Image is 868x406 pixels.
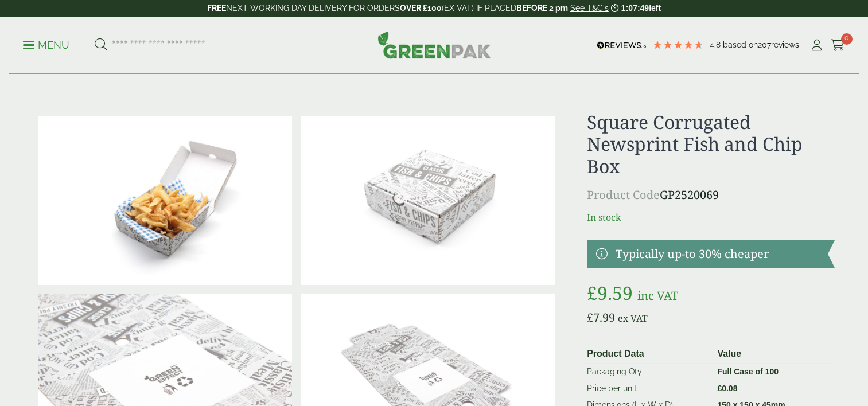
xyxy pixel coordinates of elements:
[717,384,737,393] bdi: 0.08
[649,3,661,13] span: left
[637,288,678,303] span: inc VAT
[621,3,649,13] span: 1:07:49
[400,3,442,13] strong: OVER £100
[587,280,633,305] bdi: 9.59
[23,38,69,52] p: Menu
[587,210,834,224] p: In stock
[652,40,704,50] div: 4.79 Stars
[618,312,648,325] span: ex VAT
[582,364,713,381] td: Packaging Qty
[597,41,647,49] img: REVIEWS.io
[301,116,555,285] img: 2520069 Square News Fish N Chip Corrugated Box Closed
[377,31,491,58] img: GreenPak Supplies
[587,310,593,325] span: £
[582,345,713,364] th: Product Data
[207,3,226,13] strong: FREE
[841,33,853,45] span: 0
[809,40,824,51] i: My Account
[587,186,834,204] p: GP2520069
[587,111,834,177] h1: Square Corrugated Newsprint Fish and Chip Box
[771,40,799,49] span: reviews
[587,187,660,202] span: Product Code
[713,345,830,364] th: Value
[831,37,845,54] a: 0
[38,116,292,285] img: 2520069 Square News Fish N Chip Corrugated Box Open With Chips
[831,40,845,51] i: Cart
[516,3,568,13] strong: BEFORE 2 pm
[723,40,758,49] span: Based on
[717,384,722,393] span: £
[570,3,609,13] a: See T&C's
[582,380,713,397] td: Price per unit
[587,310,615,325] bdi: 7.99
[710,40,723,49] span: 4.8
[23,38,69,50] a: Menu
[717,367,779,376] strong: Full Case of 100
[758,40,771,49] span: 207
[587,280,597,305] span: £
